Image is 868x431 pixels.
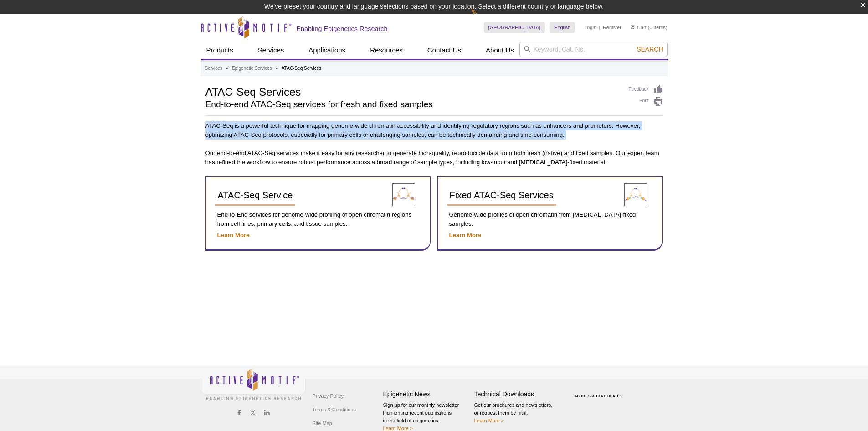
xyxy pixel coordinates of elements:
li: » [226,66,229,71]
table: Click to Verify - This site chose Symantec SSL for secure e-commerce and confidential communicati... [565,381,634,401]
li: (0 items) [631,22,668,33]
li: ATAC-Seq Services [282,66,321,71]
a: Fixed ATAC-Seq Services [447,186,556,206]
a: Learn More > [383,426,413,431]
a: Terms & Conditions [310,403,358,416]
img: ATAC-Seq Service [392,183,415,206]
a: ATAC-Seq Service [215,186,296,206]
a: Products [201,42,239,59]
h4: Epigenetic News [383,390,470,398]
a: Print [629,97,663,107]
button: Search [634,45,666,53]
h2: Enabling Epigenetics Research [297,25,388,33]
img: Fixed ATAC-Seq Service [624,183,647,206]
p: End-to-End services for genome-wide profiling of open chromatin regions from cell lines, primary ... [215,210,421,228]
p: Genome-wide profiles of open chromatin from [MEDICAL_DATA]-fixed samples. [447,210,653,228]
h4: Technical Downloads [474,390,561,398]
a: Privacy Policy [310,389,346,403]
a: Learn More [449,232,482,239]
img: Your Cart [631,25,635,29]
a: Contact Us [422,42,467,59]
a: Feedback [629,84,663,94]
a: Services [252,42,290,59]
a: Learn More > [474,418,504,423]
p: Get our brochures and newsletters, or request them by mail. [474,401,561,425]
span: ATAC-Seq Service [218,190,293,200]
h2: End-to-end ATAC-Seq services for fresh and fixed samples [205,100,620,109]
a: Register [603,24,621,31]
a: English [550,22,575,33]
span: Search [637,46,663,53]
input: Keyword, Cat. No. [519,42,668,57]
img: Active Motif, [201,365,306,402]
span: Fixed ATAC-Seq Services [450,190,554,200]
a: Resources [365,42,408,59]
a: ABOUT SSL CERTIFICATES [575,395,622,398]
h1: ATAC-Seq Services [205,84,620,98]
img: Change Here [471,7,495,28]
a: Learn More [217,232,250,239]
li: | [599,22,601,33]
a: Applications [303,42,351,59]
a: Services [205,64,222,73]
a: About Us [480,42,519,59]
a: Site Map [310,416,334,430]
a: [GEOGRAPHIC_DATA] [484,22,545,33]
p: Our end-to-end ATAC-Seq services make it easy for any researcher to generate high-quality, reprod... [205,149,663,167]
a: Epigenetic Services [232,64,272,73]
p: ATAC-Seq is a powerful technique for mapping genome-wide chromatin accessibility and identifying ... [205,121,663,140]
li: » [276,66,278,71]
a: Login [584,24,596,31]
a: Cart [631,24,647,31]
